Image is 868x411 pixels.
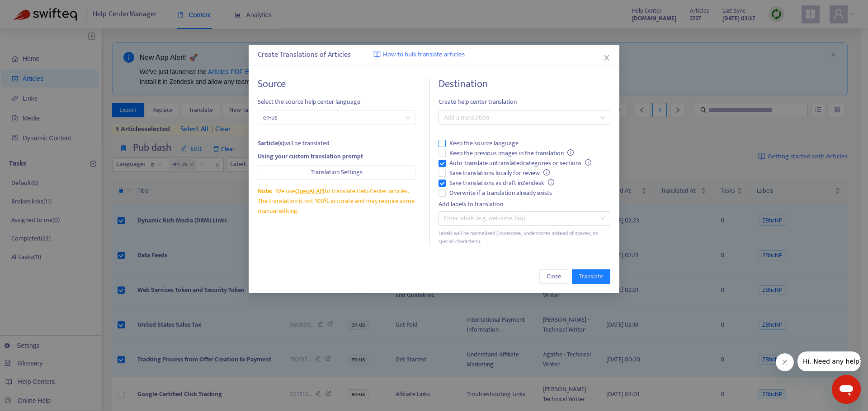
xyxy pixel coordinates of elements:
[258,186,415,216] div: We use to translate Help Center articles. The translation is not 100% accurate and may require so...
[572,269,610,284] button: Translate
[539,269,568,284] button: Close
[258,78,415,90] h4: Source
[446,178,558,188] span: Save translations as draft in Zendesk
[439,229,610,246] div: Labels will be normalized (lowercase, underscores instead of spaces, no special characters).
[548,179,554,185] span: info-circle
[258,165,415,180] button: Translation Settings
[383,50,465,60] span: How to bulk translate articles
[832,375,861,404] iframe: Button to launch messaging window
[585,159,591,166] span: info-circle
[776,353,794,371] iframe: Close message
[439,97,610,107] span: Create help center translation
[567,149,574,156] span: info-circle
[543,169,550,175] span: info-circle
[258,50,610,60] div: Create Translations of Articles
[258,138,284,148] strong: 5 article(s)
[446,139,522,148] span: Keep the source language
[258,186,272,196] span: Note:
[373,51,381,58] img: image-link
[446,148,577,158] span: Keep the previous images in the translation
[263,111,410,125] span: en-us
[603,54,610,61] span: close
[547,272,561,282] span: Close
[295,186,325,196] a: OpenAI API
[439,78,610,90] h4: Destination
[5,6,65,14] span: Hi. Need any help?
[258,139,415,148] div: will be translated
[311,167,363,177] span: Translation Settings
[258,152,415,162] div: Using your custom translation prompt
[439,199,610,209] div: Add labels to translation
[258,97,415,107] span: Select the source help center language
[602,53,612,63] button: Close
[797,351,861,371] iframe: Message from company
[446,158,595,168] span: Auto-translate untranslated categories or sections
[446,168,553,178] span: Save translations locally for review
[373,50,465,60] a: How to bulk translate articles
[446,188,556,198] span: Overwrite if a translation already exists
